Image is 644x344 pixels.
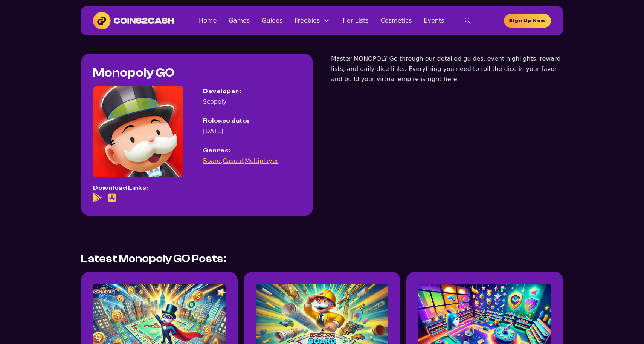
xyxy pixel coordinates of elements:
[331,54,563,84] div: Master MONOPOLY Go through our detailed guides, event highlights, reward lists, and daily dice li...
[424,15,444,26] a: Events
[81,252,226,266] h2: Latest Monopoly GO Posts:
[203,157,221,164] a: Board
[223,157,243,164] a: Casual
[203,116,249,126] div: Release date:
[229,15,250,26] a: Games
[203,146,231,156] div: Genres:
[93,86,183,177] img: Monopoly GO game icon
[381,15,412,26] a: Cosmetics
[93,12,174,29] img: Coins2Cash Logo
[456,13,479,28] button: toggle search
[203,126,223,136] div: [DATE]
[203,86,241,97] div: Developer:
[93,183,148,193] div: Download Links:
[262,15,282,26] a: Guides
[203,156,278,166] div: , ,
[342,15,369,26] a: Tier Lists
[295,15,320,26] a: Freebies
[199,15,217,26] a: Home
[93,66,174,80] h1: Monopoly GO
[504,14,551,28] a: homepage
[324,18,330,24] button: Freebies Sub menu
[203,97,227,107] div: Scopely
[245,157,278,164] a: Multiplayer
